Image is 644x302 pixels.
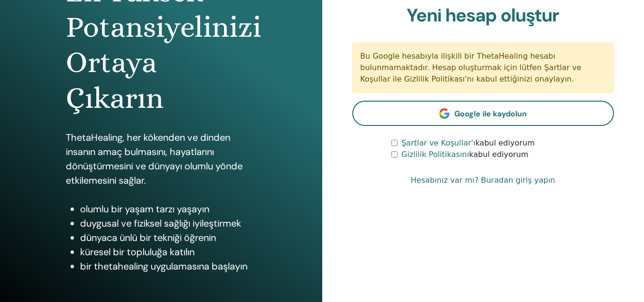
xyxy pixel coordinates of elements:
[352,101,614,126] a: Google ile kaydolun
[475,138,535,147] font: kabul ediyorum
[80,203,209,215] font: olumlu bir yaşam tarzı yaşayın
[80,231,216,244] font: dünyaca ünlü bir tekniği öğrenin
[411,176,555,185] font: Hesabınız var mı? Buradan giriş yapın
[411,175,555,186] a: Hesabınız var mı? Buradan giriş yapın
[469,150,529,159] font: kabul ediyorum
[80,217,241,229] font: duygusal ve fiziksel sağlığı iyileştirmek
[401,150,469,159] a: Gizlilik Politikasını
[80,260,247,272] font: bir thetahealing uygulamasına başlayın
[66,131,243,187] font: ThetaHealing, her kökenden ve dinden insanın amaç bulmasını, hayatlarını dönüştürmesini ve dünyay...
[360,52,582,83] font: Bu Google hesabıyla ilişkili bir ThetaHealing hesabı bulunmamaktadır. Hesap oluşturmak için lütfe...
[454,109,527,119] font: Google ile kaydolun
[407,3,559,27] font: Yeni hesap oluştur
[80,246,194,258] font: küresel bir topluluğa katılın
[401,138,475,147] a: Şartlar ve Koşullar'ı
